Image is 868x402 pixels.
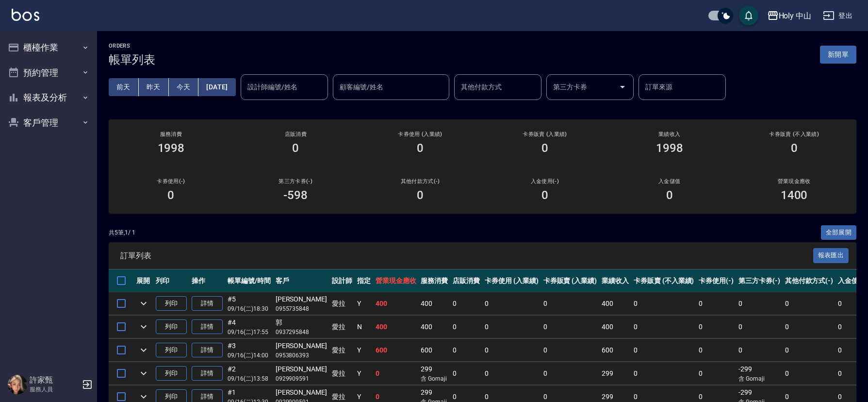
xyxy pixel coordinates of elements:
[736,292,783,315] td: 0
[813,248,849,263] button: 報表匯出
[418,316,450,338] td: 400
[276,387,327,398] div: [PERSON_NAME]
[373,362,419,385] td: 0
[228,328,271,336] p: 09/16 (二) 17:55
[192,343,223,358] a: 詳情
[783,339,836,362] td: 0
[736,362,783,385] td: -299
[599,339,631,362] td: 600
[276,364,327,374] div: [PERSON_NAME]
[696,269,736,292] th: 卡券使用(-)
[696,292,736,315] td: 0
[276,374,327,383] p: 0929909591
[136,343,151,357] button: expand row
[198,78,235,96] button: [DATE]
[696,316,736,338] td: 0
[136,319,151,334] button: expand row
[153,269,189,292] th: 列印
[631,339,696,362] td: 0
[355,362,373,385] td: Y
[418,339,450,362] td: 600
[283,188,308,202] h3: -598
[370,131,471,137] h2: 卡券使用 (入業績)
[156,319,187,335] button: 列印
[666,188,673,202] h3: 0
[450,316,482,338] td: 0
[276,351,327,360] p: 0953806393
[225,292,273,315] td: #5
[619,178,720,184] h2: 入金儲值
[4,85,93,110] button: 報表及分析
[373,292,419,315] td: 400
[192,296,223,311] a: 詳情
[450,269,482,292] th: 店販消費
[482,292,541,315] td: 0
[273,269,329,292] th: 客戶
[781,188,808,202] h3: 1400
[276,341,327,351] div: [PERSON_NAME]
[355,339,373,362] td: Y
[329,316,355,338] td: 愛拉
[136,366,151,381] button: expand row
[228,304,271,313] p: 09/16 (二) 18:30
[225,362,273,385] td: #2
[783,292,836,315] td: 0
[619,131,720,137] h2: 業績收入
[791,141,798,155] h3: 0
[482,362,541,385] td: 0
[656,141,683,155] h3: 1998
[541,188,548,202] h3: 0
[4,35,93,60] button: 櫃檯作業
[156,343,187,358] button: 列印
[820,50,856,59] a: 新開單
[541,141,548,155] h3: 0
[418,269,450,292] th: 服務消費
[276,328,327,336] p: 0937295848
[541,316,600,338] td: 0
[134,269,153,292] th: 展開
[169,78,199,96] button: 今天
[373,269,419,292] th: 營業現金應收
[120,131,222,137] h3: 服務消費
[373,316,419,338] td: 400
[599,269,631,292] th: 業績收入
[743,131,845,137] h2: 卡券販賣 (不入業績)
[739,6,758,25] button: save
[189,269,225,292] th: 操作
[329,292,355,315] td: 愛拉
[615,79,630,95] button: Open
[541,292,600,315] td: 0
[192,366,223,381] a: 詳情
[599,292,631,315] td: 400
[450,362,482,385] td: 0
[821,225,857,240] button: 全部展開
[329,269,355,292] th: 設計師
[329,339,355,362] td: 愛拉
[819,7,856,25] button: 登出
[292,141,299,155] h3: 0
[120,251,813,261] span: 訂單列表
[228,374,271,383] p: 09/16 (二) 13:58
[4,60,93,85] button: 預約管理
[494,178,595,184] h2: 入金使用(-)
[228,351,271,360] p: 09/16 (二) 14:00
[736,316,783,338] td: 0
[245,131,346,137] h2: 店販消費
[482,316,541,338] td: 0
[373,339,419,362] td: 600
[783,269,836,292] th: 其他付款方式(-)
[245,178,346,184] h2: 第三方卡券(-)
[120,178,222,184] h2: 卡券使用(-)
[631,269,696,292] th: 卡券販賣 (不入業績)
[30,375,79,385] h5: 許家甄
[418,292,450,315] td: 400
[482,339,541,362] td: 0
[450,339,482,362] td: 0
[225,339,273,362] td: #3
[225,316,273,338] td: #4
[329,362,355,385] td: 愛拉
[276,318,327,328] div: 郭
[631,362,696,385] td: 0
[4,110,93,135] button: 客戶管理
[276,294,327,304] div: [PERSON_NAME]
